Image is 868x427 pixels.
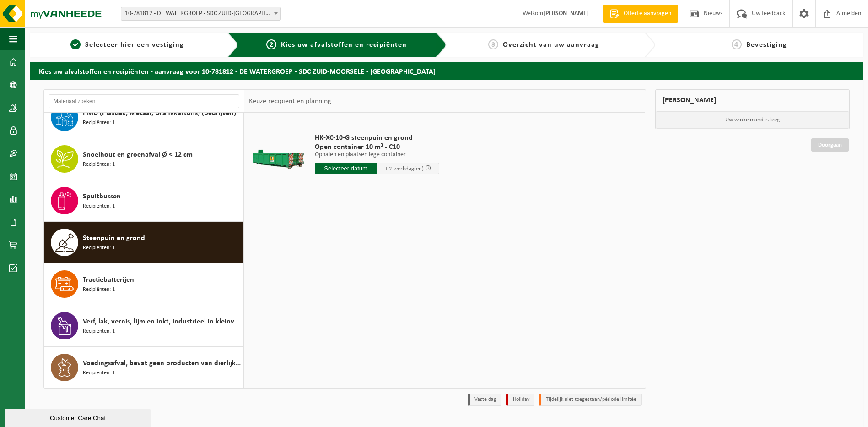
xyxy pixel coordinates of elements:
[5,407,153,427] iframe: chat widget
[732,39,742,49] span: 4
[44,263,244,305] button: Tractiebatterijen Recipiënten: 1
[83,191,121,202] span: Spuitbussen
[83,202,115,211] span: Recipiënten: 1
[385,166,424,172] span: + 2 werkdag(en)
[83,316,241,327] span: Verf, lak, vernis, lijm en inkt, industrieel in kleinverpakking
[121,7,280,20] span: 10-781812 - DE WATERGROEP - SDC ZUID-MOORSELE - MOORSELE
[44,180,244,222] button: Spuitbussen Recipiënten: 1
[315,152,439,158] p: Ophalen en plaatsen lege container
[44,305,244,347] button: Verf, lak, vernis, lijm en inkt, industrieel in kleinverpakking Recipiënten: 1
[44,347,244,388] button: Voedingsafval, bevat geen producten van dierlijke oorsprong, onverpakt Recipiënten: 1
[315,133,439,142] span: HK-XC-10-G steenpuin en grond
[281,41,407,49] span: Kies uw afvalstoffen en recipiënten
[811,138,849,152] a: Doorgaan
[83,160,115,169] span: Recipiënten: 1
[315,163,377,174] input: Selecteer datum
[83,327,115,336] span: Recipiënten: 1
[83,244,115,252] span: Recipiënten: 1
[34,39,220,50] a: 1Selecteer hier een vestiging
[539,394,642,406] li: Tijdelijk niet toegestaan/période limitée
[44,138,244,180] button: Snoeihout en groenafval Ø < 12 cm Recipiënten: 1
[44,97,244,138] button: PMD (Plastiek, Metaal, Drankkartons) (bedrijven) Recipiënten: 1
[746,41,787,49] span: Bevestiging
[621,9,674,18] span: Offerte aanvragen
[70,39,81,49] span: 1
[266,39,276,49] span: 2
[503,41,599,49] span: Overzicht van uw aanvraag
[83,285,115,294] span: Recipiënten: 1
[488,39,498,49] span: 3
[85,41,184,49] span: Selecteer hier een vestiging
[244,90,336,113] div: Keuze recipiënt en planning
[83,274,134,285] span: Tractiebatterijen
[83,369,115,378] span: Recipiënten: 1
[543,10,589,17] strong: [PERSON_NAME]
[83,119,115,127] span: Recipiënten: 1
[83,149,193,160] span: Snoeihout en groenafval Ø < 12 cm
[121,7,281,21] span: 10-781812 - DE WATERGROEP - SDC ZUID-MOORSELE - MOORSELE
[603,5,678,23] a: Offerte aanvragen
[83,358,241,369] span: Voedingsafval, bevat geen producten van dierlijke oorsprong, onverpakt
[506,394,534,406] li: Holiday
[656,111,850,129] p: Uw winkelmand is leeg
[30,62,863,80] h2: Kies uw afvalstoffen en recipiënten - aanvraag voor 10-781812 - DE WATERGROEP - SDC ZUID-MOORSELE...
[655,89,850,111] div: [PERSON_NAME]
[83,233,145,244] span: Steenpuin en grond
[44,222,244,263] button: Steenpuin en grond Recipiënten: 1
[468,394,501,406] li: Vaste dag
[49,94,239,108] input: Materiaal zoeken
[315,142,439,152] span: Open container 10 m³ - C10
[83,108,236,119] span: PMD (Plastiek, Metaal, Drankkartons) (bedrijven)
